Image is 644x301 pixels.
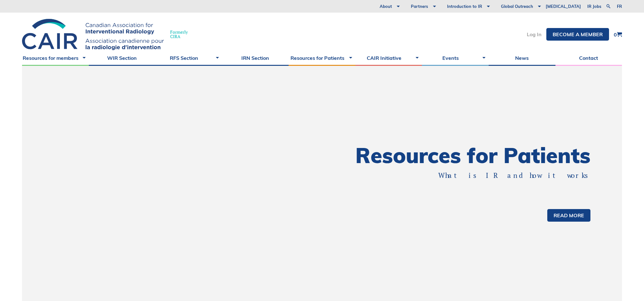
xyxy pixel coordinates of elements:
a: 0 [614,32,622,37]
a: CAIR Initiative [355,50,422,66]
a: RFS Section [155,50,222,66]
a: Resources for members [22,50,89,66]
a: News [489,50,555,66]
a: Read more [547,209,590,222]
h1: Resources for Patients [322,145,590,166]
a: Become a member [546,28,609,41]
p: What is IR and how it works [344,171,590,180]
a: fr [617,4,622,9]
a: FormerlyCIRA [22,19,194,50]
img: CIRA [22,19,164,50]
a: WIR Section [89,50,156,66]
a: Contact [555,50,622,66]
a: Log In [527,32,542,37]
a: Resources for Patients [289,50,355,66]
span: Formerly CIRA [170,30,188,39]
a: IRN Section [222,50,289,66]
a: Events [422,50,489,66]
